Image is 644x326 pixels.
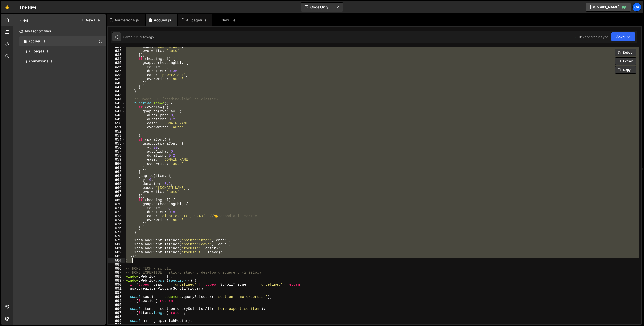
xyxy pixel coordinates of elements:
button: Code Only [301,3,343,12]
div: Dev and prod in sync [574,35,608,39]
div: 662 [108,170,125,174]
div: All pages.js [186,18,206,23]
div: 698 [108,315,125,319]
div: 638 [108,73,125,77]
div: 632 [108,49,125,53]
div: 51 minutes ago [132,35,154,39]
button: Copy [615,66,636,74]
div: 635 [108,61,125,65]
div: 669 [108,198,125,202]
div: 636 [108,65,125,69]
div: 640 [108,81,125,85]
div: 661 [108,166,125,170]
div: 677 [108,230,125,234]
span: 1 [24,40,27,44]
div: 686 [108,267,125,271]
div: 688 [108,275,125,279]
div: 676 [108,226,125,230]
div: 685 [108,263,125,267]
div: 682 [108,250,125,254]
div: Animations.js [115,18,139,23]
div: 659 [108,158,125,162]
div: 687 [108,271,125,275]
div: 691 [108,287,125,291]
button: New File [81,18,100,22]
div: 684 [108,258,125,263]
a: Ca [632,3,641,12]
div: 665 [108,182,125,186]
div: 653 [108,134,125,138]
div: 642 [108,89,125,93]
div: 637 [108,69,125,73]
div: 639 [108,77,125,81]
div: 667 [108,190,125,194]
div: 651 [108,125,125,129]
button: Explain [615,57,636,65]
div: 674 [108,218,125,222]
div: 693 [108,295,125,299]
div: 673 [108,214,125,218]
div: 694 [108,299,125,303]
div: 697 [108,311,125,315]
div: 675 [108,222,125,226]
div: 672 [108,210,125,214]
div: 696 [108,307,125,311]
div: Animations.js [28,59,53,64]
div: 663 [108,174,125,178]
div: 657 [108,150,125,154]
div: 646 [108,105,125,109]
div: 644 [108,97,125,101]
div: 656 [108,146,125,150]
div: 645 [108,101,125,105]
div: 680 [108,242,125,246]
div: 679 [108,238,125,242]
a: 🤙 [1,1,13,13]
div: 658 [108,154,125,158]
div: 664 [108,178,125,182]
div: Javascript files [13,26,106,36]
div: 641 [108,85,125,89]
div: 699 [108,319,125,323]
div: 633 [108,53,125,57]
h2: Files [19,17,28,23]
div: Accueil.js [154,18,171,23]
div: 666 [108,186,125,190]
div: 692 [108,291,125,295]
div: 660 [108,162,125,166]
a: [DOMAIN_NAME] [586,3,631,12]
div: 690 [108,283,125,287]
div: 17034/46803.js [19,46,106,56]
div: 670 [108,202,125,206]
div: The Hive [19,4,37,10]
div: 643 [108,93,125,97]
div: 649 [108,117,125,121]
div: 648 [108,113,125,117]
div: 17034/46801.js [19,36,106,46]
div: 647 [108,109,125,113]
div: All pages.js [28,49,49,54]
div: 668 [108,194,125,198]
div: 689 [108,279,125,283]
div: 655 [108,142,125,146]
div: 681 [108,246,125,250]
div: 652 [108,129,125,134]
div: Accueil.js [28,39,46,44]
div: New File [216,18,237,23]
div: 17034/46849.js [19,56,106,67]
button: Debug [615,49,636,56]
div: 654 [108,138,125,142]
button: Save [611,32,635,41]
div: 695 [108,303,125,307]
div: 634 [108,57,125,61]
div: 650 [108,121,125,125]
div: 671 [108,206,125,210]
div: Saved [123,35,154,39]
div: 683 [108,254,125,258]
div: 678 [108,234,125,238]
